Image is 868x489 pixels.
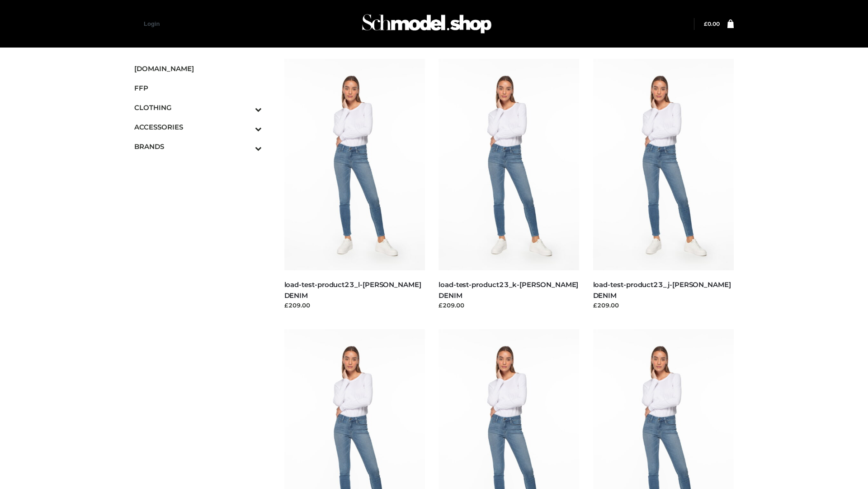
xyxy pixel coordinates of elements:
button: Toggle Submenu [230,137,262,156]
a: Login [144,20,160,27]
a: BRANDSToggle Submenu [134,137,262,156]
span: FFP [134,83,262,93]
div: £209.00 [439,301,580,310]
a: FFP [134,78,262,98]
span: BRANDS [134,141,262,152]
button: Toggle Submenu [230,98,262,117]
img: Schmodel Admin 964 [359,6,495,42]
a: [DOMAIN_NAME] [134,59,262,78]
a: load-test-product23_k-[PERSON_NAME] DENIM [439,280,578,299]
a: CLOTHINGToggle Submenu [134,98,262,117]
button: Toggle Submenu [230,117,262,137]
bdi: 0.00 [704,20,720,27]
div: £209.00 [284,301,425,310]
a: load-test-product23_l-[PERSON_NAME] DENIM [284,280,421,299]
span: ACCESSORIES [134,122,262,132]
a: load-test-product23_j-[PERSON_NAME] DENIM [593,280,731,299]
span: [DOMAIN_NAME] [134,63,262,74]
span: £ [704,20,708,27]
a: ACCESSORIESToggle Submenu [134,117,262,137]
span: CLOTHING [134,102,262,113]
a: £0.00 [704,20,720,27]
div: £209.00 [593,301,734,310]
